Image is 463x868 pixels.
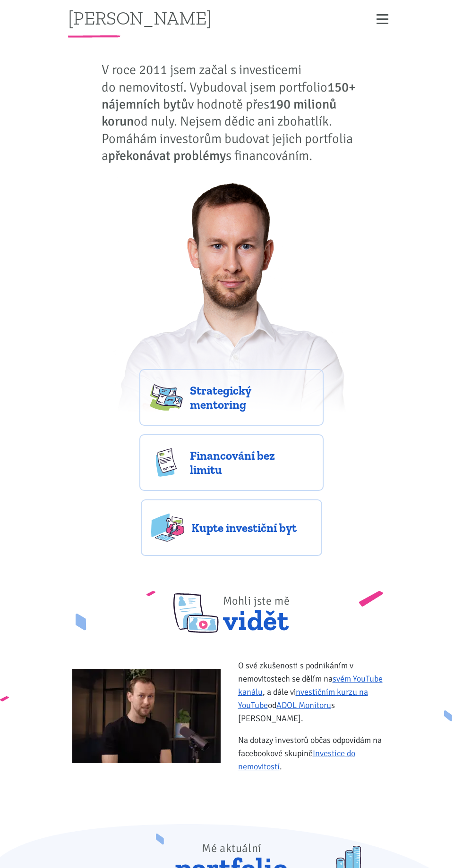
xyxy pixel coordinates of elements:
img: finance [150,448,183,477]
span: Kupte investiční byt [191,521,312,535]
a: [PERSON_NAME] [68,8,212,27]
a: investičním kurzu na YouTube [238,687,368,710]
img: flats [151,514,184,542]
p: V roce 2011 jsem začal s investicemi do nemovitostí. Vybudoval jsem portfolio v hodnotě přes od n... [102,61,361,164]
button: Zobrazit menu [370,11,395,27]
strong: překonávat problémy [108,148,226,164]
p: Na dotazy investorů občas odpovídám na facebookové skupině . [238,733,395,773]
span: Strategický mentoring [190,383,313,412]
a: ADOL Monitoru [276,700,331,710]
a: Financování bez limitu [139,434,324,491]
a: Strategický mentoring [139,369,324,426]
a: svém YouTube kanálu [238,674,383,697]
span: Mé aktuální [202,841,261,855]
strong: 190 milionů korun [102,96,336,129]
img: strategy [150,383,183,412]
a: Kupte investiční byt [141,499,322,556]
a: Investice do nemovitostí [238,748,355,772]
p: O své zkušenosti s podnikáním v nemovitostech se dělím na , a dále v od s [PERSON_NAME]. [238,659,395,725]
span: Financování bez limitu [190,448,313,477]
span: vidět [223,582,290,633]
span: Mohli jste mě [223,594,290,608]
